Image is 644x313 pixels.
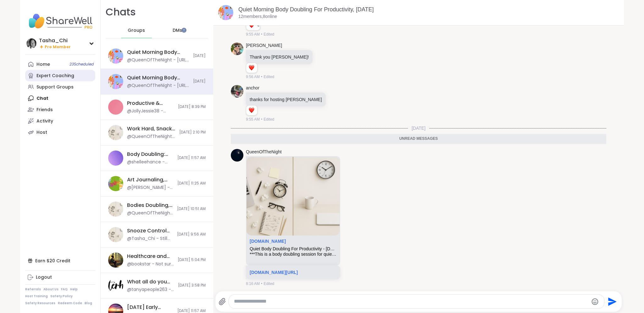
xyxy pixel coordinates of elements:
img: Body Doubling: Get It Done, Oct 11 [108,151,123,166]
div: ***This is a body doubling session for quiet focus and accountability — not a [MEDICAL_DATA] grou... [250,252,336,257]
span: 23 Scheduled [69,62,94,67]
div: @bookstar - Not sure if we'll have enough for this. Will stay online til 5 after just in case, bu... [127,261,174,267]
a: Activity [25,115,95,127]
a: QueenOfTheNight [246,149,282,155]
img: ShareWell Nav Logo [25,10,95,32]
img: Quiet Morning Body Doubling For Productivity, Oct 10 [108,74,123,89]
div: Friends [36,107,53,113]
a: Home23Scheduled [25,59,95,70]
img: Snooze Control Body Doubling, Oct 11 [108,227,123,242]
span: [DATE] [193,79,206,84]
span: [DATE] 10:51 AM [177,206,206,212]
span: [DATE] 11:57 AM [177,155,206,161]
a: [DOMAIN_NAME][URL] [250,270,298,275]
textarea: Type your message [234,298,589,305]
a: Blog [85,301,92,305]
div: Quiet Body Doubling For Productivity - [DATE] [250,246,336,252]
span: DMs [173,27,182,34]
img: Quiet Morning Body Doubling For Productivity, Oct 10 [108,48,123,64]
span: [DATE] [193,53,206,59]
span: Edited [264,117,274,122]
p: 12 members, 8 online [238,14,277,20]
div: Bodies Doubling, Minds Tripling, [DATE] [127,202,173,209]
div: @QueenOfTheNight - [URL][DOMAIN_NAME] [127,83,189,89]
span: [DATE] 11:25 AM [177,181,206,186]
div: @Tasha_Chi - Still working through everything. See you all in the next session. [127,236,173,242]
span: [DATE] [408,125,429,131]
span: [DATE] 5:04 PM [178,257,206,263]
span: Edited [264,31,274,37]
img: Quiet Morning Body Doubling For Productivity, Oct 10 [218,5,233,20]
span: • [261,281,262,287]
span: 9:55 AM [246,117,260,122]
div: Host [36,129,47,136]
div: Quiet Morning Body Doubling For Productivity, [DATE] [127,74,189,81]
div: Logout [36,274,52,281]
span: [DATE] 9:56 AM [177,232,206,237]
span: 8:16 AM [246,281,260,287]
img: Bodies Doubling, Minds Tripling, Oct 11 [108,202,123,217]
button: Emoji picker [591,298,599,305]
div: Reaction list [246,63,257,73]
span: Pro Member [45,44,71,50]
div: Expert Coaching [36,73,74,79]
span: [DATE] 2:10 PM [179,130,206,135]
div: Reaction list [246,20,257,30]
div: Activity [36,118,53,124]
a: FAQ [61,287,68,292]
img: Art Journaling, Oct 10 [108,176,123,191]
span: Groups [128,27,145,34]
img: Tasha_Chi [26,38,36,48]
a: anchor [246,85,259,91]
span: Edited [264,281,274,287]
div: Unread messages [231,134,606,144]
span: 9:55 AM [246,31,260,37]
p: Thank you [PERSON_NAME]! [250,54,309,60]
div: Body Doubling: Get It Done, [DATE] [127,151,174,158]
img: https://sharewell-space-live.sfo3.digitaloceanspaces.com/user-generated/bd698b57-9748-437a-a102-e... [231,85,243,98]
div: @[PERSON_NAME] - It was great meeting you! Too bad you can’t make it next week but I hope to see ... [127,185,174,191]
div: Snooze Control Body Doubling, [DATE] [127,227,173,234]
img: Work Hard, Snack Harder Lunch Time Body Doubling, Oct 11 [108,125,123,140]
div: @QueenOfTheNight - [URL][DOMAIN_NAME] [127,57,189,63]
a: Host Training [25,294,48,299]
span: • [261,74,262,80]
div: @QueenOfTheNight - I read 30 pages, now need coffee [127,210,173,216]
a: Support Groups [25,81,95,93]
a: Safety Resources [25,301,55,305]
div: Support Groups [36,84,74,90]
iframe: Spotlight [181,28,186,33]
div: Healthcare and Capitalism, [DATE] [127,253,174,260]
img: Productive & Chatty Body Doubling , Oct 10 [108,100,123,115]
div: Productive & Chatty Body Doubling , [DATE] [127,100,174,107]
div: @QueenOfTheNight - Great job! [127,134,175,140]
div: Reaction list [246,105,257,116]
span: • [261,117,262,122]
div: Quiet Morning Body Doubling For Productivity, [DATE] [127,49,189,56]
a: Expert Coaching [25,70,95,81]
button: Reactions: love [248,108,255,113]
span: • [261,31,262,37]
a: Quiet Morning Body Doubling For Productivity, [DATE] [238,6,374,13]
div: @tanyapeople263 - He hears & see everything [127,287,174,293]
button: Send [604,294,619,309]
p: thanks for hosting [PERSON_NAME] [250,96,322,103]
img: Quiet Body Doubling For Productivity - Monday [247,157,340,235]
img: Healthcare and Capitalism, Oct 10 [108,253,123,268]
span: [DATE] 8:39 PM [178,104,206,110]
img: https://sharewell-space-live.sfo3.digitaloceanspaces.com/user-generated/3bf5b473-6236-4210-9da2-3... [231,43,243,55]
button: Reactions: love [248,65,255,71]
div: @shelleehance - [URL][DOMAIN_NAME] [127,159,174,165]
img: https://sharewell-space-live.sfo3.digitaloceanspaces.com/user-generated/d7277878-0de6-43a2-a937-4... [231,149,243,162]
button: Reactions: love [248,23,255,28]
div: Tasha_Chi [39,37,71,44]
h1: Chats [106,5,136,19]
a: Attachment [250,239,286,244]
span: [DATE] 3:58 PM [178,283,206,288]
img: What all do you Carry?, Oct 10 [108,278,123,293]
a: Safety Policy [50,294,73,299]
a: Help [70,287,78,292]
a: Friends [25,104,95,115]
a: Redeem Code [58,301,82,305]
div: Home [36,61,50,68]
